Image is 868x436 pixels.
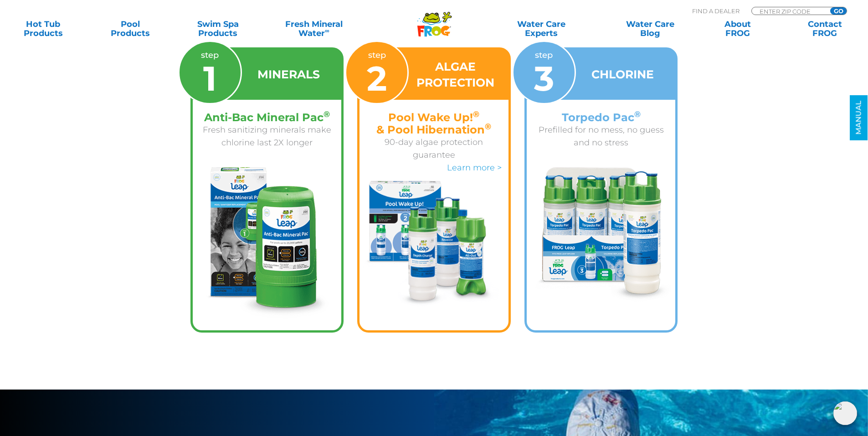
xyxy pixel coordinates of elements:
[325,27,329,34] sup: ∞
[271,20,356,38] a: Fresh MineralWater∞
[634,109,641,119] sup: ®
[200,111,335,123] h4: Anti-Bac Mineral Pac
[360,181,508,307] img: frog-leap-step-2
[9,20,77,38] a: Hot TubProducts
[414,59,497,91] h3: ALGAE PROTECTION
[830,7,847,15] input: GO
[485,122,491,132] sup: ®
[591,67,654,82] h3: CHLORINE
[704,20,771,38] a: AboutFROG
[203,57,216,99] span: 1
[324,109,330,119] sup: ®
[201,49,219,96] p: step
[616,20,684,38] a: Water CareBlog
[534,57,554,99] span: 3
[473,109,479,119] sup: ®
[447,163,502,173] a: Learn more >
[759,7,820,15] input: Zip Code Form
[850,95,868,140] a: MANUAL
[97,20,164,38] a: PoolProducts
[184,20,252,38] a: Swim SpaProducts
[200,123,335,149] p: Fresh sanitizing minerals make chlorine last 2X longer
[692,7,740,15] p: Find A Dealer
[257,67,320,82] h3: MINERALS
[367,57,387,99] span: 2
[366,136,502,161] p: 90-day algae protection guarantee
[534,111,669,123] h4: Torpedo Pac
[791,20,859,38] a: ContactFROG
[366,111,502,136] h4: Pool Wake Up! & Pool Hibernation
[534,123,669,149] p: Prefilled for no mess, no guess and no stress
[486,20,596,38] a: Water CareExperts
[534,49,554,96] p: step
[367,49,387,96] p: step
[833,401,857,425] img: openIcon
[530,167,672,302] img: frog-leap-step-3
[205,167,329,319] img: frog-leap-step-1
